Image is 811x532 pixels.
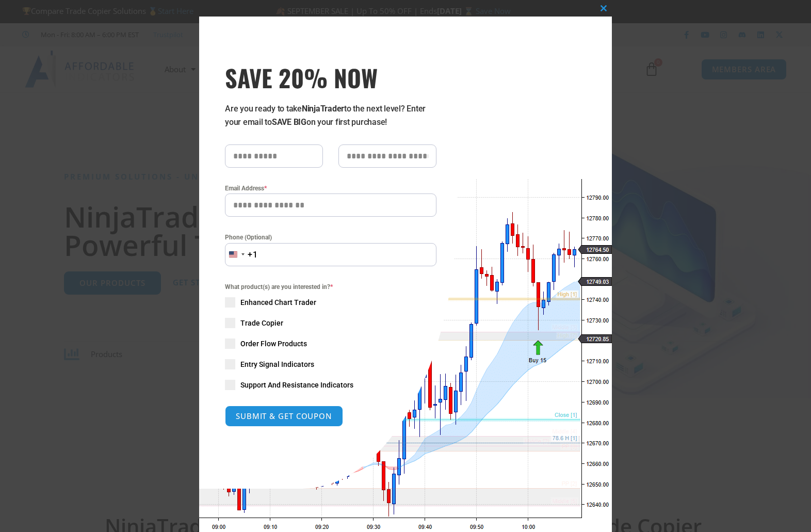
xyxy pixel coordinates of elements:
[225,380,436,390] label: Support And Resistance Indicators
[225,359,436,369] label: Entry Signal Indicators
[225,183,436,194] label: Email Address
[302,104,344,114] strong: NinjaTrader
[240,338,307,349] span: Order Flow Products
[225,243,258,266] button: Selected country
[225,232,436,243] label: Phone (Optional)
[240,359,314,369] span: Entry Signal Indicators
[225,406,343,427] button: SUBMIT & GET COUPON
[240,297,316,308] span: Enhanced Chart Trader
[225,282,436,292] span: What product(s) are you interested in?
[240,380,353,390] span: Support And Resistance Indicators
[225,63,436,92] h3: SAVE 20% NOW
[225,297,436,308] label: Enhanced Chart Trader
[272,117,306,127] strong: SAVE BIG
[240,318,283,328] span: Trade Copier
[225,318,436,328] label: Trade Copier
[225,338,436,349] label: Order Flow Products
[248,248,258,262] div: +1
[225,102,436,129] p: Are you ready to take to the next level? Enter your email to on your first purchase!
